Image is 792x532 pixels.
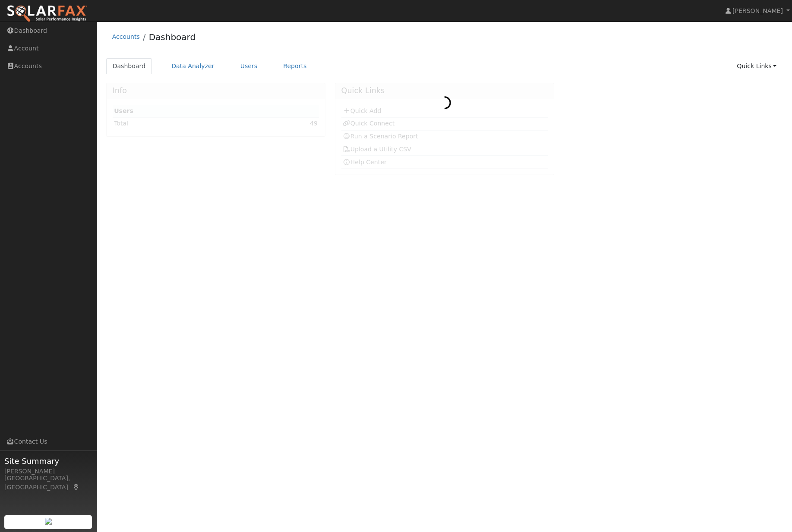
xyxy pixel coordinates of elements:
div: [GEOGRAPHIC_DATA], [GEOGRAPHIC_DATA] [4,474,92,492]
img: retrieve [45,518,52,525]
a: Data Analyzer [165,58,221,74]
div: [PERSON_NAME] [4,467,92,476]
a: Users [234,58,264,74]
span: [PERSON_NAME] [732,7,783,14]
span: Site Summary [4,455,92,467]
img: SolarFax [6,5,88,23]
a: Accounts [112,33,140,40]
a: Quick Links [730,58,783,74]
a: Reports [277,58,313,74]
a: Map [73,484,80,491]
a: Dashboard [149,32,196,42]
a: Dashboard [106,58,152,74]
